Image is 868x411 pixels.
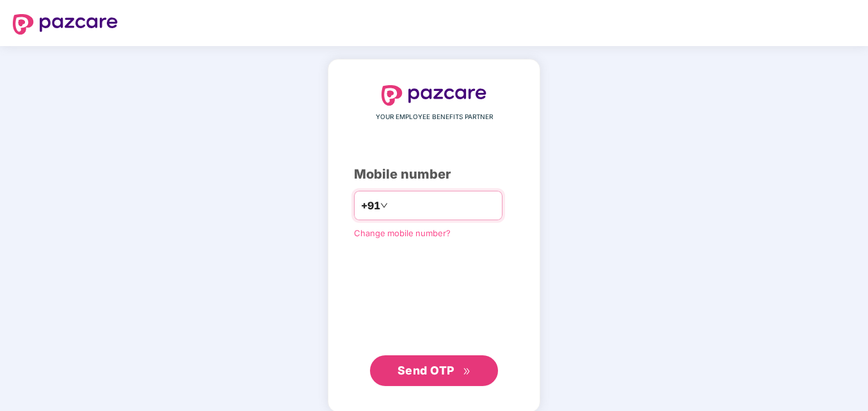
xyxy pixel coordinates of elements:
[398,364,454,377] span: Send OTP
[382,85,486,106] img: logo
[361,198,380,214] span: +91
[463,367,471,376] span: double-right
[354,165,514,184] div: Mobile number
[370,355,498,386] button: Send OTPdouble-right
[354,228,451,238] a: Change mobile number?
[376,112,493,122] span: YOUR EMPLOYEE BENEFITS PARTNER
[13,14,118,35] img: logo
[380,202,388,209] span: down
